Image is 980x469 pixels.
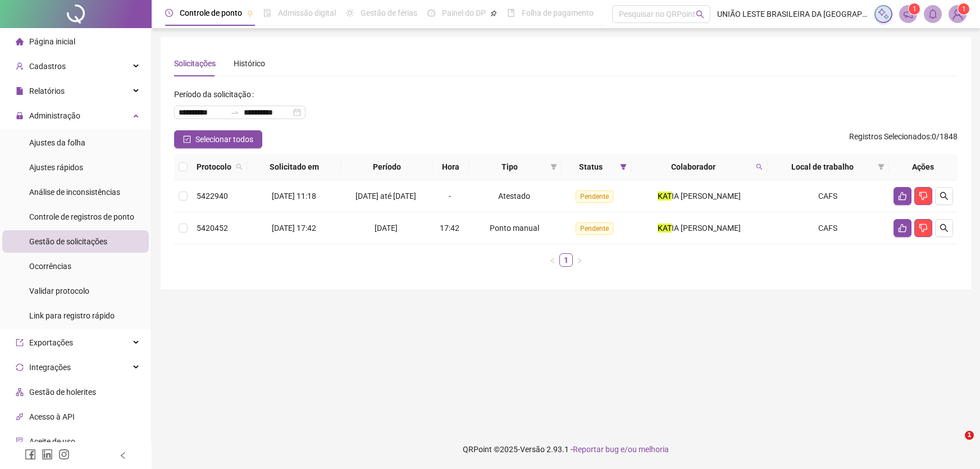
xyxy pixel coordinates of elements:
[29,111,80,120] span: Administração
[490,10,497,17] span: pushpin
[361,8,417,17] span: Gestão de férias
[548,158,559,175] span: filter
[29,412,75,421] span: Acesso à API
[234,57,265,70] div: Histórico
[180,8,242,17] span: Controle de ponto
[25,449,36,460] span: facebook
[549,257,556,264] span: left
[756,163,763,170] span: search
[16,388,24,396] span: apartment
[576,222,613,235] span: Pendente
[29,437,75,446] span: Aceite de uso
[913,5,917,13] span: 1
[197,224,228,233] span: 5420452
[940,192,949,201] span: search
[278,8,336,17] span: Admissão digital
[247,10,253,17] span: pushpin
[174,130,262,148] button: Selecionar todos
[898,192,907,201] span: like
[550,163,557,170] span: filter
[636,161,751,173] span: Colaborador
[16,62,24,70] span: user-add
[942,431,969,458] iframe: Intercom live chat
[29,338,73,347] span: Exportações
[566,161,616,173] span: Status
[965,431,974,440] span: 1
[898,224,907,233] span: like
[490,224,539,233] span: Ponto manual
[272,192,316,201] span: [DATE] 11:18
[29,138,85,147] span: Ajustes da folha
[546,253,559,267] li: Página anterior
[152,430,980,469] footer: QRPoint © 2025 - 2.93.1 -
[346,9,354,17] span: sun
[341,154,432,180] th: Período
[559,253,573,267] li: 1
[195,133,253,145] span: Selecionar todos
[522,8,594,17] span: Folha de pagamento
[236,163,243,170] span: search
[16,87,24,95] span: file
[573,445,669,454] span: Reportar bug e/ou melhoria
[16,339,24,347] span: export
[247,154,341,180] th: Solicitado em
[442,8,486,17] span: Painel do DP
[909,3,920,15] sup: 1
[174,57,216,70] div: Solicitações
[16,413,24,421] span: api
[767,180,889,212] td: CAFS
[576,190,613,203] span: Pendente
[165,9,173,17] span: clock-circle
[754,158,765,175] span: search
[197,161,231,173] span: Protocolo
[375,224,398,233] span: [DATE]
[546,253,559,267] button: left
[949,6,966,22] img: 46995
[230,108,239,117] span: swap-right
[717,8,868,20] span: UNIÃO LESTE BRASILEIRA DA [GEOGRAPHIC_DATA]
[29,388,96,397] span: Gestão de holerites
[560,254,572,266] a: 1
[29,311,115,320] span: Link para registro rápido
[878,163,885,170] span: filter
[620,163,627,170] span: filter
[272,224,316,233] span: [DATE] 17:42
[876,158,887,175] span: filter
[696,10,704,19] span: search
[427,9,435,17] span: dashboard
[849,130,958,148] span: : 0 / 1848
[29,188,120,197] span: Análise de inconsistências
[183,135,191,143] span: check-square
[672,192,741,201] span: IA [PERSON_NAME]
[919,192,928,201] span: dislike
[658,224,672,233] mark: KAT
[197,192,228,201] span: 5422940
[16,438,24,445] span: audit
[29,212,134,221] span: Controle de registros de ponto
[174,85,258,103] label: Período da solicitação
[16,38,24,45] span: home
[119,452,127,459] span: left
[940,224,949,233] span: search
[29,163,83,172] span: Ajustes rápidos
[58,449,70,460] span: instagram
[903,9,913,19] span: notification
[234,158,245,175] span: search
[573,253,586,267] li: Próxima página
[29,86,65,95] span: Relatórios
[894,161,953,173] div: Ações
[230,108,239,117] span: to
[29,262,71,271] span: Ocorrências
[919,224,928,233] span: dislike
[507,9,515,17] span: book
[16,112,24,120] span: lock
[928,9,938,19] span: bell
[573,253,586,267] button: right
[498,192,530,201] span: Atestado
[520,445,545,454] span: Versão
[449,192,451,201] span: -
[849,132,930,141] span: Registros Selecionados
[440,224,459,233] span: 17:42
[29,237,107,246] span: Gestão de solicitações
[618,158,629,175] span: filter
